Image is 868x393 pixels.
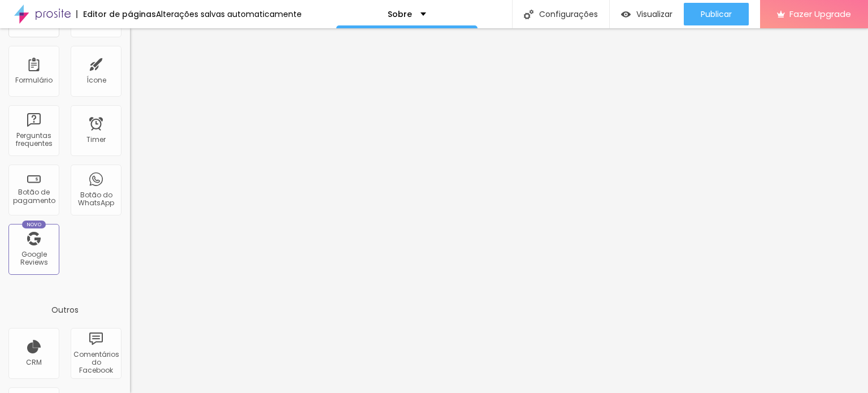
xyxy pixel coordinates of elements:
[73,13,118,29] div: Redes Sociais
[701,10,732,19] span: Publicar
[73,191,118,208] div: Botão do WhatsApp
[86,76,106,84] div: Ícone
[26,359,42,366] div: CRM
[388,10,412,18] p: Sobre
[130,28,868,393] iframe: Editor
[22,221,46,228] div: Novo
[86,136,106,144] div: Timer
[610,3,684,25] button: Visualizar
[684,3,749,25] button: Publicar
[15,76,53,84] div: Formulário
[621,10,631,19] img: view-1.svg
[11,132,56,148] div: Perguntas frequentes
[156,10,302,18] div: Alterações salvas automaticamente
[789,9,851,19] span: Fazer Upgrade
[636,10,672,19] span: Visualizar
[11,251,56,267] div: Google Reviews
[11,13,56,29] div: Código HTML
[11,188,56,205] div: Botão de pagamento
[524,10,533,19] img: Icone
[73,351,118,375] div: Comentários do Facebook
[76,10,156,18] div: Editor de páginas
